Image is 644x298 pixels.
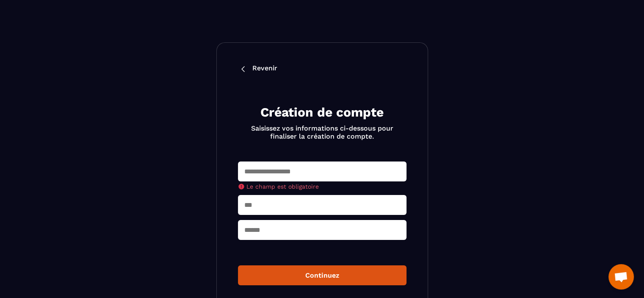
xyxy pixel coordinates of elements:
span: Le champ est obligatoire [246,183,319,190]
p: Revenir [252,64,277,74]
p: Saisissez vos informations ci-dessous pour finaliser la création de compte. [248,124,396,140]
a: Ouvrir le chat [608,264,634,290]
h2: Création de compte [248,104,396,121]
button: Continuez [238,265,406,285]
img: back [238,64,248,74]
a: Revenir [238,64,406,74]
